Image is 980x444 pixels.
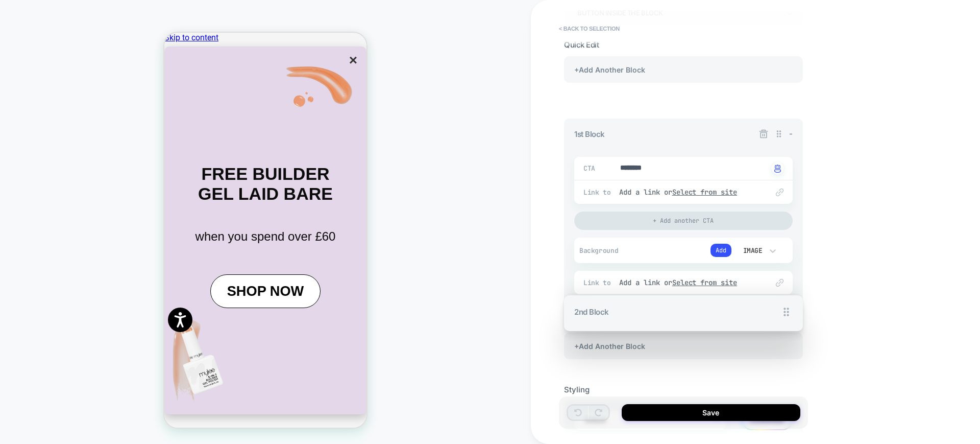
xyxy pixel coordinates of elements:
[776,189,783,196] img: edit
[182,19,196,36] button: ×
[574,212,793,230] div: + Add another CTA
[789,129,793,138] span: -
[583,164,596,173] span: CTA
[574,307,609,317] span: 2nd Block
[710,244,731,257] button: Add
[619,188,758,197] div: Add a link or
[94,5,205,116] img: gel-strip
[31,197,171,211] div: when you spend over £60
[577,6,779,20] div: Button inside the block
[672,188,738,197] u: Select from site
[741,246,763,255] div: Image
[583,188,614,197] span: Link to
[46,242,157,275] a: SHOP NOW
[20,131,182,171] h1: FREE BUILDER GEL LAID BARE
[574,129,605,139] span: 1st Block
[564,40,599,50] span: Quick Edit
[774,165,781,173] img: edit with ai
[579,246,630,255] span: Background
[554,20,625,37] button: < Back to selection
[564,56,803,83] div: +Add Another Block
